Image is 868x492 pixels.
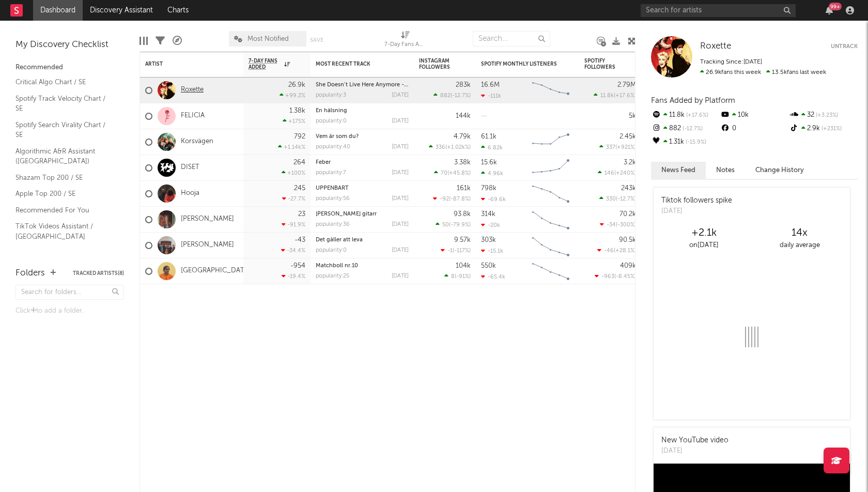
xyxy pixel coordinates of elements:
input: Search for folders... [16,285,124,300]
svg: Chart title [528,181,574,207]
div: on [DATE] [656,239,752,252]
div: [DATE] [392,196,409,202]
a: Critical Algo Chart / SE [16,76,114,88]
div: [DATE] [392,93,409,98]
button: 99+ [826,6,833,14]
div: A&R Pipeline [173,26,182,56]
button: News Feed [651,162,706,179]
span: -12.7 % [681,126,703,132]
svg: Chart title [528,207,574,233]
div: She Doesn’t Live Here Anymore - T&A Demo Dec 16, 1992 [316,82,409,88]
div: ( ) [594,92,636,99]
span: -92 [440,196,449,202]
div: -15.1k [481,248,503,254]
div: 314k [481,211,495,218]
span: Roxette [700,42,731,51]
span: -91 % [456,274,469,280]
div: popularity: 40 [316,144,350,150]
span: -8.45 % [616,274,634,280]
a: Algorithmic A&R Assistant ([GEOGRAPHIC_DATA]) [16,146,114,167]
button: Change History [745,162,814,179]
div: Matchboll nr.10 [316,263,409,269]
div: 10k [720,109,788,122]
a: Feber [316,160,331,165]
div: ( ) [434,170,471,176]
div: -34.4 % [281,247,305,254]
div: 303k [481,237,496,243]
div: 245 [294,185,305,192]
div: popularity: 3 [316,93,346,98]
div: popularity: 36 [316,222,350,227]
svg: Chart title [528,78,574,103]
span: +17.6 % [615,93,634,99]
div: Most Recent Track [316,61,393,67]
div: 4.79k [454,133,471,140]
div: popularity: 7 [316,170,346,176]
svg: Chart title [528,233,574,258]
div: -20k [481,222,500,228]
span: -12.7 % [617,196,634,202]
svg: Chart title [528,129,574,155]
div: 243k [621,185,636,192]
div: 3.38k [454,159,471,166]
div: 144k [456,113,471,119]
div: 23 [298,211,305,218]
a: [PERSON_NAME] [181,215,234,224]
a: Roxette [181,86,204,95]
div: Spotify Followers [584,58,621,70]
button: Tracked Artists(8) [73,271,124,276]
a: Spotify Track Velocity Chart / SE [16,93,114,114]
div: Det gäller att leva [316,237,409,243]
div: ( ) [597,247,636,254]
div: ( ) [441,247,471,254]
div: popularity: 25 [316,273,349,279]
div: 3.2k [624,159,636,166]
span: -46 [604,248,614,254]
span: 882 [440,93,451,99]
div: 70.2k [619,211,636,218]
div: 93.8k [454,211,471,218]
div: ( ) [444,273,471,280]
div: [DATE] [392,170,409,176]
span: -117 % [454,248,469,254]
div: New YouTube video [661,435,729,446]
a: Matchboll nr.10 [316,263,358,269]
span: 7-Day Fans Added [249,58,282,70]
span: +231 % [820,126,842,132]
button: Notes [706,162,745,179]
a: Korsvägen [181,137,213,146]
button: Untrack [831,41,858,52]
div: Feber [316,160,409,165]
div: 5k [629,113,636,119]
div: daily average [752,239,847,252]
div: 264 [293,159,305,166]
div: -43 [295,237,305,243]
div: UPPENBART [316,186,409,191]
div: 798k [481,185,497,192]
div: +1.14k % [278,144,305,150]
div: [DATE] [392,273,409,279]
span: -34 [607,222,616,228]
div: ( ) [433,92,471,99]
div: popularity: 0 [316,248,347,253]
div: 409k [620,263,636,269]
div: 90.5k [619,237,636,243]
div: +2.1k [656,227,752,239]
div: 61.1k [481,133,497,140]
div: 7-Day Fans Added (7-Day Fans Added) [384,26,426,56]
span: Tracking Since: [DATE] [700,59,762,65]
span: 13.5k fans last week [700,69,826,75]
div: Edit Columns [139,26,148,56]
a: Hooja [181,189,199,198]
span: +45.8 % [449,171,469,176]
div: [DATE] [661,206,732,217]
div: [DATE] [392,118,409,124]
a: Shazam Top 200 / SE [16,172,114,183]
div: 9.57k [454,237,471,243]
a: TikTok Sounds Assistant / [GEOGRAPHIC_DATA] [16,247,114,268]
div: -954 [290,263,305,269]
div: Recommended [16,62,124,74]
div: ( ) [599,195,636,202]
button: Save [310,37,323,43]
span: +921 % [617,145,634,150]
